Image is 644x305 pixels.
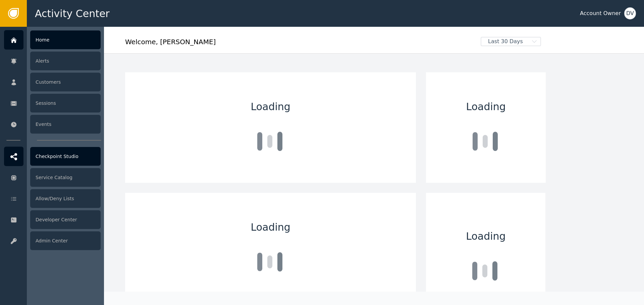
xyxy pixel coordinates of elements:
[580,9,621,17] div: Account Owner
[30,30,101,49] div: Home
[30,210,101,229] div: Developer Center
[481,37,530,46] span: Last 30 Days
[476,37,546,46] button: Last 30 Days
[4,115,101,134] a: Events
[30,94,101,112] div: Sessions
[4,93,101,113] a: Sessions
[30,73,101,91] div: Customers
[30,168,101,187] div: Service Catalog
[125,37,476,52] div: Welcome , [PERSON_NAME]
[466,99,506,114] span: Loading
[4,30,101,50] a: Home
[4,231,101,250] a: Admin Center
[4,51,101,71] a: Alerts
[4,189,101,208] a: Allow/Deny Lists
[4,72,101,92] a: Customers
[30,231,101,250] div: Admin Center
[4,210,101,229] a: Developer Center
[251,99,290,114] span: Loading
[466,229,505,244] span: Loading
[4,168,101,187] a: Service Catalog
[30,189,101,208] div: Allow/Deny Lists
[30,52,101,70] div: Alerts
[624,7,636,19] button: DV
[251,220,290,235] span: Loading
[4,147,101,166] a: Checkpoint Studio
[30,147,101,166] div: Checkpoint Studio
[30,115,101,134] div: Events
[35,6,110,21] span: Activity Center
